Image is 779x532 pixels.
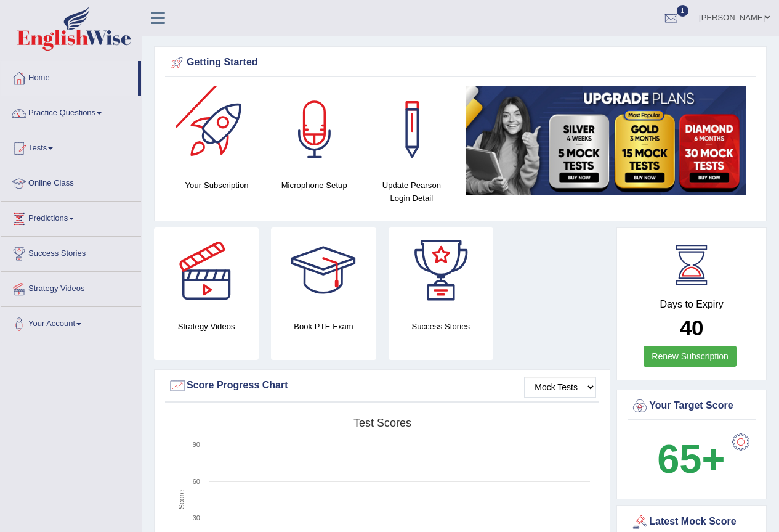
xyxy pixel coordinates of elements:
h4: Microphone Setup [272,179,357,192]
h4: Strategy Videos [154,320,259,333]
tspan: Score [177,490,186,510]
text: 30 [193,514,200,522]
a: Practice Questions [1,96,141,127]
h4: Update Pearson Login Detail [369,179,454,205]
a: Renew Subscription [644,346,737,367]
div: Latest Mock Score [631,513,753,531]
tspan: Test scores [353,417,411,429]
text: 90 [193,441,200,448]
a: Tests [1,131,141,162]
b: 65+ [657,436,725,481]
a: Your Account [1,307,141,338]
div: Your Target Score [631,397,753,415]
b: 40 [680,316,704,340]
div: Score Progress Chart [168,377,596,395]
a: Home [1,61,138,92]
span: 1 [677,5,689,17]
a: Predictions [1,202,141,232]
h4: Success Stories [389,320,493,333]
div: Getting Started [168,54,753,72]
a: Success Stories [1,237,141,268]
img: small5.jpg [466,86,746,195]
h4: Book PTE Exam [271,320,376,333]
a: Online Class [1,166,141,197]
text: 60 [193,478,200,485]
h4: Days to Expiry [631,299,753,310]
a: Strategy Videos [1,272,141,303]
h4: Your Subscription [174,179,259,192]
